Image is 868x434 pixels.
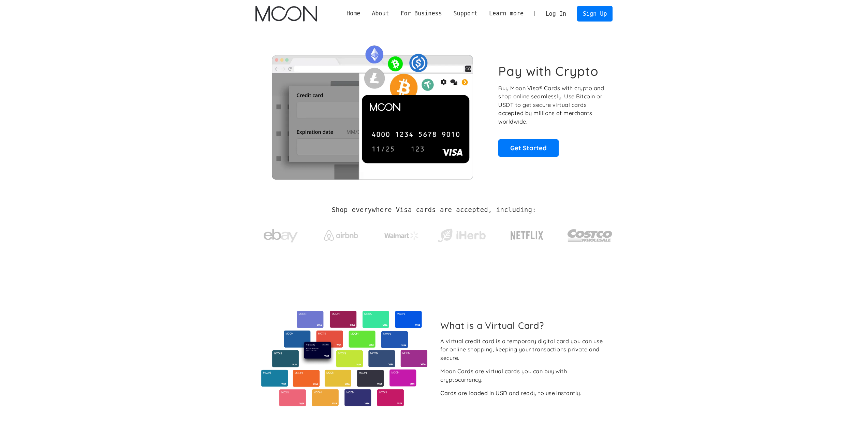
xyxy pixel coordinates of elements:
[567,223,613,248] img: Costco
[489,9,524,18] div: Learn more
[440,320,607,331] h2: What is a Virtual Card?
[341,9,366,18] a: Home
[448,9,483,18] div: Support
[260,311,428,406] img: Virtual cards from Moon
[498,139,559,156] a: Get Started
[497,220,558,248] a: Netflix
[483,9,529,18] div: Learn more
[400,9,442,18] div: For Business
[440,337,607,362] div: A virtual credit card is a temporary digital card you can use for online shopping, keeping your t...
[498,84,605,126] p: Buy Moon Visa® Cards with crypto and shop online seamlessly! Use Bitcoin or USDT to get secure vi...
[436,227,487,244] img: iHerb
[540,6,572,21] a: Log In
[376,225,427,243] a: Walmart
[440,367,607,384] div: Moon Cards are virtual cards you can buy with cryptocurrency.
[255,6,317,22] img: Moon Logo
[315,223,366,244] a: Airbnb
[264,225,298,247] img: ebay
[255,41,489,179] img: Moon Cards let you spend your crypto anywhere Visa is accepted.
[395,9,448,18] div: For Business
[436,220,487,248] a: iHerb
[577,6,613,21] a: Sign Up
[324,230,358,241] img: Airbnb
[255,218,306,250] a: ebay
[255,6,317,22] a: home
[498,64,599,79] h1: Pay with Crypto
[332,206,536,214] h2: Shop everywhere Visa cards are accepted, including:
[510,227,544,244] img: Netflix
[366,9,395,18] div: About
[372,9,389,18] div: About
[567,216,613,252] a: Costco
[453,9,477,18] div: Support
[440,389,581,397] div: Cards are loaded in USD and ready to use instantly.
[384,232,418,240] img: Walmart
